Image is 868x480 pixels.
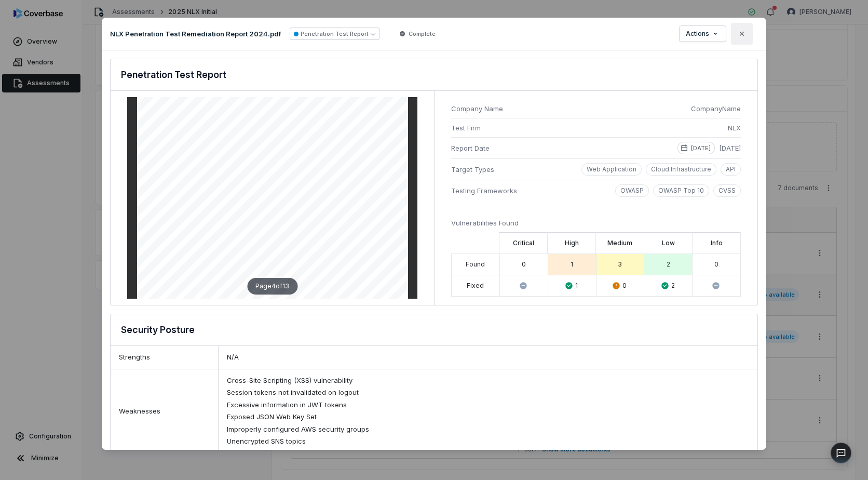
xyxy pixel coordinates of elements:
span: CompanyName [691,103,741,114]
p: OWASP [620,186,644,195]
div: 2 [667,260,670,269]
div: Weaknesses [111,369,219,453]
span: Complete [409,30,436,38]
div: Found [466,260,485,269]
h3: Penetration Test Report [121,68,226,82]
p: CVSS [718,186,736,195]
span: Test Firm [451,123,720,133]
div: Cross-Site Scripting (XSS) vulnerability [227,376,749,386]
div: Page 4 of 13 [247,278,297,295]
span: Report Date [451,143,669,153]
span: Actions [686,30,709,38]
p: API [726,165,736,174]
span: [DATE] [719,143,741,154]
span: Vulnerabilities Found [451,219,519,227]
label: Info [711,239,723,247]
button: Actions [680,26,726,42]
p: NLX Penetration Test Remediation Report 2024.pdf [110,29,281,38]
label: High [565,239,579,247]
span: NLX [728,123,741,133]
div: Strengths [111,346,219,369]
div: Excessive information in JWT tokens [227,400,749,410]
label: Critical [513,239,534,247]
div: 0 [522,260,526,269]
span: Testing Frameworks [451,185,607,196]
div: Improperly configured AWS security groups [227,424,749,435]
span: Target Types [451,164,573,175]
div: Unencrypted SNS topics [227,436,749,447]
h3: Security Posture [121,323,195,337]
div: N/A [219,346,757,369]
button: Penetration Test Report [290,28,379,40]
div: 1 [566,282,578,290]
span: Company Name [451,103,683,114]
div: Exposed JSON Web Key Set [227,412,749,422]
div: Fixed [467,282,484,290]
div: 0 [613,282,627,290]
div: Session tokens not invalidated on logout [227,388,749,398]
p: Web Application [587,165,636,174]
p: Cloud Infrastructure [651,165,711,174]
label: Low [662,239,675,247]
div: 0 [714,260,718,269]
p: [DATE] [691,144,711,152]
div: 2 [662,282,675,290]
div: 3 [618,260,622,269]
div: 1 [571,260,573,269]
label: Medium [607,239,632,247]
p: OWASP Top 10 [658,186,704,195]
